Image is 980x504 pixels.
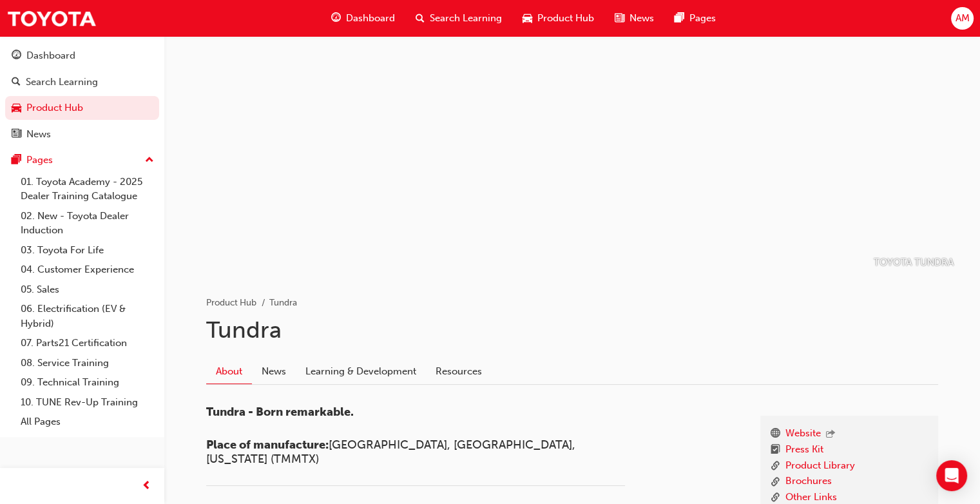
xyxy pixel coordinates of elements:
[15,260,159,280] a: 04. Customer Experience
[15,206,159,240] a: 02. New - Toyota Dealer Induction
[664,5,726,32] a: pages-iconPages
[142,478,151,494] span: prev-icon
[537,11,594,26] span: Product Hub
[771,442,780,458] span: booktick-icon
[12,50,21,62] span: guage-icon
[785,474,832,490] a: Brochures
[675,10,684,26] span: pages-icon
[206,438,579,466] span: [GEOGRAPHIC_DATA], [GEOGRAPHIC_DATA], [US_STATE] (TMMTX)
[15,333,159,353] a: 07. Parts21 Certification
[26,75,98,90] div: Search Learning
[331,10,341,26] span: guage-icon
[785,442,823,458] a: Press Kit
[5,148,159,172] button: Pages
[5,44,159,68] a: Dashboard
[12,155,21,166] span: pages-icon
[426,359,492,383] a: Resources
[26,48,75,63] div: Dashboard
[689,11,716,26] span: Pages
[416,10,425,26] span: search-icon
[523,10,532,26] span: car-icon
[951,7,974,30] button: AM
[26,127,51,142] div: News
[12,77,21,88] span: search-icon
[296,359,426,383] a: Learning & Development
[206,405,354,419] span: Tundra - Born remarkable.
[771,458,780,474] span: link-icon
[771,474,780,490] span: link-icon
[321,5,405,32] a: guage-iconDashboard
[15,299,159,333] a: 06. Electrification (EV & Hybrid)
[15,240,159,260] a: 03. Toyota For Life
[430,11,502,26] span: Search Learning
[269,296,297,311] li: Tundra
[206,297,256,308] a: Product Hub
[5,70,159,94] a: Search Learning
[6,4,97,33] img: Trak
[629,11,654,26] span: News
[26,153,53,168] div: Pages
[15,393,159,412] a: 10. TUNE Rev-Up Training
[15,172,159,206] a: 01. Toyota Academy - 2025 Dealer Training Catalogue
[12,129,21,141] span: news-icon
[206,316,938,344] h1: Tundra
[206,359,252,384] a: About
[785,458,855,474] a: Product Library
[405,5,512,32] a: search-iconSearch Learning
[785,426,821,443] a: Website
[145,152,154,169] span: up-icon
[512,5,604,32] a: car-iconProduct Hub
[346,11,395,26] span: Dashboard
[771,426,780,443] span: www-icon
[604,5,664,32] a: news-iconNews
[15,373,159,393] a: 09. Technical Training
[15,280,159,300] a: 05. Sales
[936,460,967,491] div: Open Intercom Messenger
[5,96,159,120] a: Product Hub
[252,359,296,383] a: News
[615,10,624,26] span: news-icon
[15,412,159,432] a: All Pages
[874,255,954,270] p: TOYOTA TUNDRA
[5,122,159,146] a: News
[15,353,159,373] a: 08. Service Training
[826,429,835,440] span: outbound-icon
[206,438,329,452] span: Place of manufacture:
[12,102,21,114] span: car-icon
[955,11,969,26] span: AM
[5,41,159,148] button: DashboardSearch LearningProduct HubNews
